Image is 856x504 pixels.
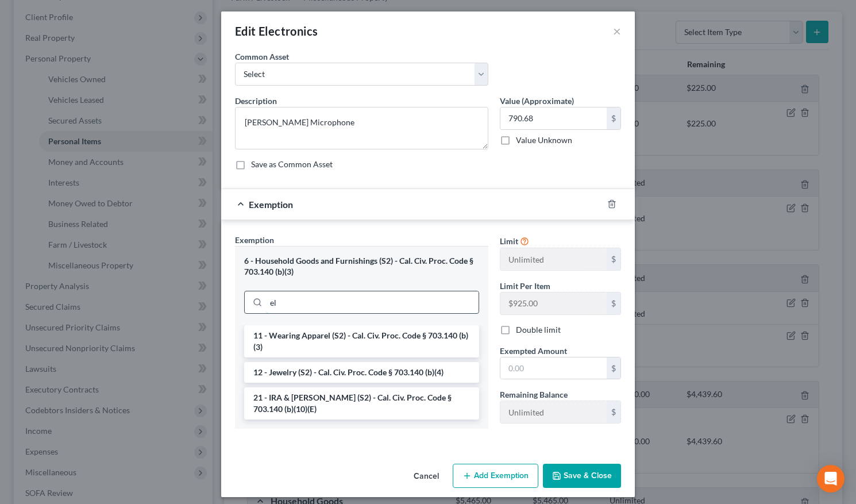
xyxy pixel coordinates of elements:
[500,388,568,401] label: Remaining Balance
[404,465,448,488] button: Cancel
[516,324,561,336] label: Double limit
[516,134,572,146] label: Value Unknown
[500,236,518,246] span: Limit
[249,199,293,210] span: Exemption
[244,256,479,277] div: 6 - Household Goods and Furnishings (S2) - Cal. Civ. Proc. Code § 703.140 (b)(3)
[500,95,574,107] label: Value (Approximate)
[244,362,479,383] li: 12 - Jewelry (S2) - Cal. Civ. Proc. Code § 703.140 (b)(4)
[607,357,620,379] div: $
[817,465,845,493] div: Open Intercom Messenger
[500,357,607,379] input: 0.00
[500,248,607,270] input: --
[607,293,620,314] div: $
[235,51,289,63] label: Common Asset
[244,325,479,357] li: 11 - Wearing Apparel (S2) - Cal. Civ. Proc. Code § 703.140 (b)(3)
[607,401,620,423] div: $
[235,235,274,245] span: Exemption
[613,24,621,38] button: ×
[607,107,620,129] div: $
[500,346,567,356] span: Exempted Amount
[500,107,607,129] input: 0.00
[607,248,620,270] div: $
[251,159,333,170] label: Save as Common Asset
[244,387,479,420] li: 21 - IRA & [PERSON_NAME] (S2) - Cal. Civ. Proc. Code § 703.140 (b)(10)(E)
[500,280,550,292] label: Limit Per Item
[453,464,538,488] button: Add Exemption
[543,464,621,488] button: Save & Close
[235,96,277,106] span: Description
[235,23,318,39] div: Edit Electronics
[500,401,607,423] input: --
[500,293,607,314] input: --
[266,291,479,313] input: Search exemption rules...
